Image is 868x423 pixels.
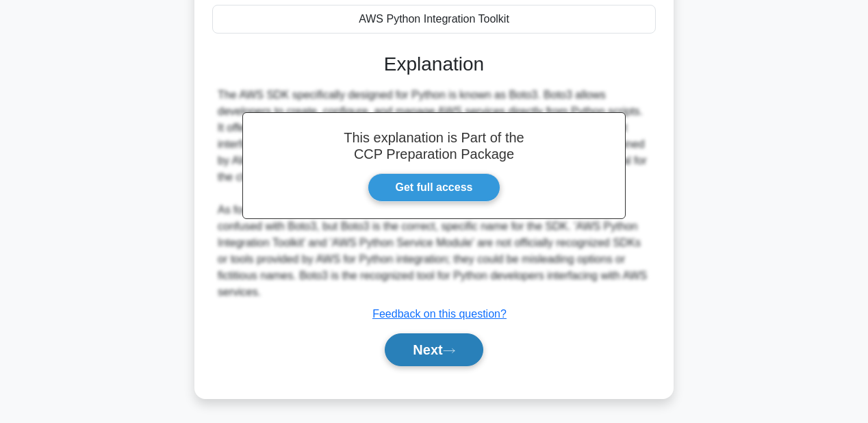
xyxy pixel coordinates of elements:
[385,333,483,366] button: Next
[368,173,501,202] a: Get full access
[372,308,507,320] a: Feedback on this question?
[220,53,648,76] h3: Explanation
[218,87,650,300] div: The AWS SDK specifically designed for Python is known as Boto3. Boto3 allows developers to create...
[212,5,656,34] div: AWS Python Integration Toolkit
